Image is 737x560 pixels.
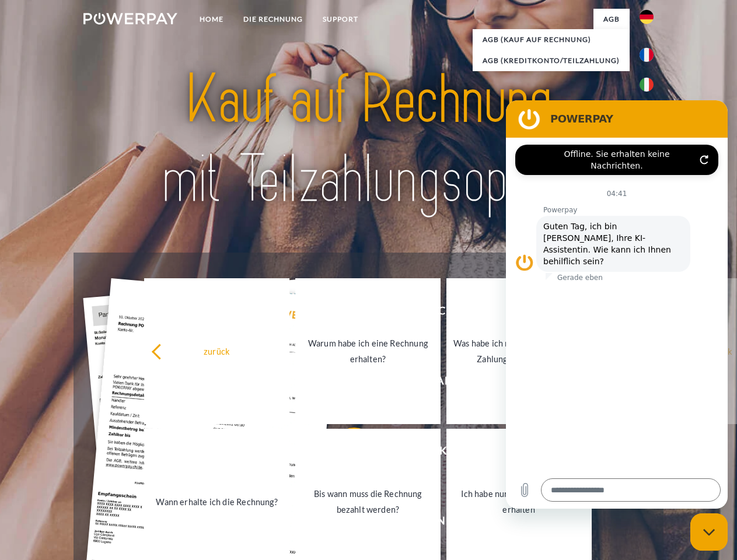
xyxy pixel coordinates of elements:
[473,29,630,50] a: AGB (Kauf auf Rechnung)
[640,78,654,92] img: it
[190,9,233,30] a: Home
[302,335,434,367] div: Warum habe ich eine Rechnung erhalten?
[640,10,654,24] img: de
[151,494,282,509] div: Wann erhalte ich die Rechnung?
[151,343,282,359] div: zurück
[111,56,626,223] img: title-powerpay_de.svg
[593,9,630,30] a: agb
[233,9,313,30] a: DIE RECHNUNG
[640,48,654,62] img: fr
[453,486,585,517] div: Ich habe nur eine Teillieferung erhalten
[453,335,585,367] div: Was habe ich noch offen, ist meine Zahlung eingegangen?
[302,486,434,517] div: Bis wann muss die Rechnung bezahlt werden?
[83,13,177,24] img: logo-powerpay-white.svg
[506,100,728,509] iframe: Messaging-Fenster
[690,513,728,551] iframe: Schaltfläche zum Öffnen des Messaging-Fensters; Konversation läuft
[446,278,592,424] a: Was habe ich noch offen, ist meine Zahlung eingegangen?
[313,9,368,30] a: SUPPORT
[473,50,630,71] a: AGB (Kreditkonto/Teilzahlung)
